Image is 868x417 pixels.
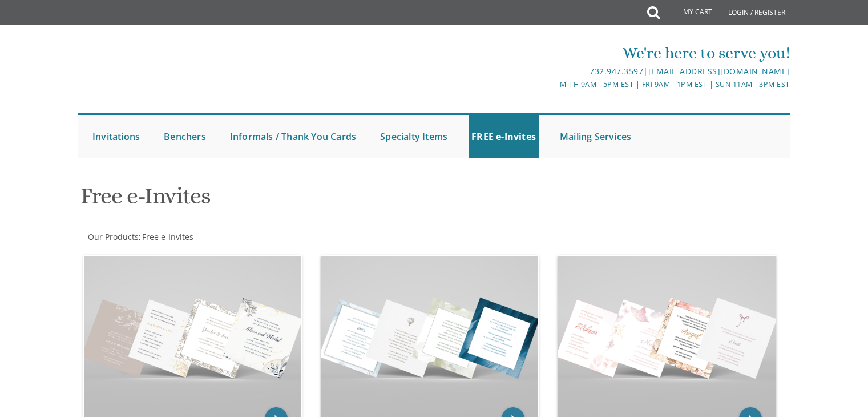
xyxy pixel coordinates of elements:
a: [EMAIL_ADDRESS][DOMAIN_NAME] [648,66,790,77]
a: Benchers [161,115,209,158]
a: Invitations [90,115,143,158]
div: | [316,65,790,78]
a: Mailing Services [557,115,634,158]
div: We're here to serve you! [316,42,790,65]
h1: Free e-Invites [80,183,546,217]
div: M-Th 9am - 5pm EST | Fri 9am - 1pm EST | Sun 11am - 3pm EST [316,78,790,90]
span: Free e-Invites [142,231,193,242]
a: FREE e-Invites [469,115,539,158]
a: My Cart [659,1,720,24]
div: : [78,231,434,243]
a: 732.947.3597 [590,66,643,77]
a: Specialty Items [377,115,450,158]
a: Free e-Invites [141,231,193,242]
a: Informals / Thank You Cards [227,115,359,158]
a: Our Products [87,231,139,242]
